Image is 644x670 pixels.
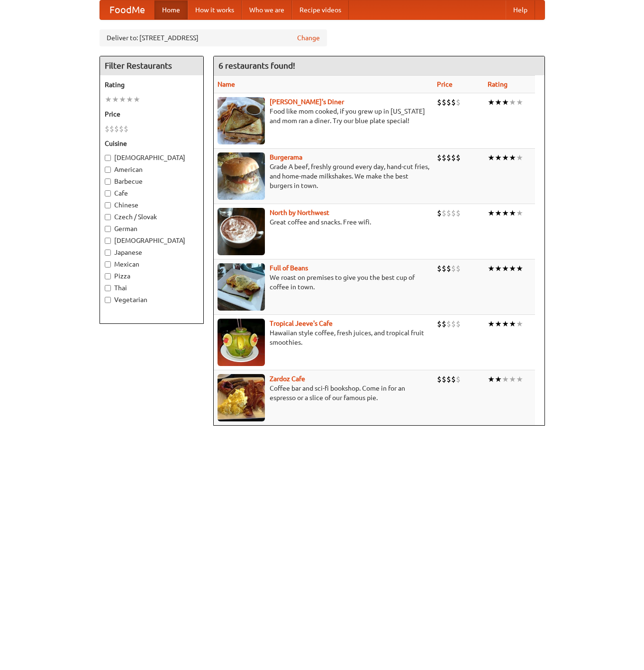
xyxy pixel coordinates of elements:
[442,152,446,163] li: $
[488,319,495,329] li: ★
[495,319,502,329] li: ★
[270,98,344,106] a: [PERSON_NAME]'s Diner
[451,97,456,107] li: $
[218,208,265,255] img: north.jpg
[105,155,111,161] input: [DEMOGRAPHIC_DATA]
[495,374,502,384] li: ★
[218,217,429,227] p: Great coffee and snacks. Free wifi.
[502,263,509,274] li: ★
[270,209,329,216] a: North by Northwest
[442,208,446,218] li: $
[495,263,502,274] li: ★
[105,109,199,119] h5: Price
[105,167,111,173] input: American
[488,97,495,107] li: ★
[297,33,320,43] a: Change
[509,374,516,384] li: ★
[456,152,461,163] li: $
[100,0,154,19] a: FoodMe
[105,271,199,281] label: Pizza
[105,153,199,162] label: [DEMOGRAPHIC_DATA]
[109,124,114,134] li: $
[105,283,199,293] label: Thai
[502,152,509,163] li: ★
[495,208,502,218] li: ★
[516,374,523,384] li: ★
[218,97,265,144] img: sallys.jpg
[105,139,199,148] h5: Cuisine
[516,319,523,329] li: ★
[270,264,308,272] a: Full of Beans
[488,374,495,384] li: ★
[451,319,456,329] li: $
[509,263,516,274] li: ★
[105,165,199,174] label: American
[442,263,446,274] li: $
[437,319,442,329] li: $
[456,97,461,107] li: $
[446,97,451,107] li: $
[105,190,111,197] input: Cafe
[105,177,199,186] label: Barbecue
[516,97,523,107] li: ★
[509,97,516,107] li: ★
[218,61,295,70] ng-pluralize: 6 restaurants found!
[105,80,199,89] h5: Rating
[270,153,302,161] a: Burgerama
[437,263,442,274] li: $
[292,0,349,19] a: Recipe videos
[218,107,429,125] p: Food like mom cooked, if you grew up in [US_STATE] and mom ran a diner. Try our blue plate special!
[451,263,456,274] li: $
[456,263,461,274] li: $
[105,212,199,222] label: Czech / Slovak
[105,250,111,256] input: Japanese
[105,285,111,291] input: Thai
[446,374,451,384] li: $
[188,0,242,19] a: How it works
[105,124,109,134] li: $
[488,152,495,163] li: ★
[119,124,124,134] li: $
[509,319,516,329] li: ★
[105,248,199,257] label: Japanese
[218,152,265,200] img: burgerama.jpg
[105,297,111,303] input: Vegetarian
[218,384,429,402] p: Coffee bar and sci-fi bookshop. Come in for an espresso or a slice of our famous pie.
[446,319,451,329] li: $
[133,94,140,105] li: ★
[442,97,446,107] li: $
[154,0,188,19] a: Home
[218,162,429,190] p: Grade A beef, freshly ground every day, hand-cut fries, and home-made milkshakes. We make the bes...
[100,56,203,75] h4: Filter Restaurants
[502,97,509,107] li: ★
[105,295,199,304] label: Vegetarian
[502,319,509,329] li: ★
[114,124,119,134] li: $
[451,374,456,384] li: $
[105,226,111,232] input: German
[502,374,509,384] li: ★
[105,224,199,233] label: German
[218,273,429,292] p: We roast on premises to give you the best cup of coffee in town.
[270,375,305,383] a: Zardoz Cafe
[242,0,292,19] a: Who we are
[270,320,333,327] a: Tropical Jeeve's Cafe
[105,273,111,279] input: Pizza
[105,214,111,220] input: Czech / Slovak
[451,152,456,163] li: $
[218,328,429,347] p: Hawaiian style coffee, fresh juices, and tropical fruit smoothies.
[100,29,327,46] div: Deliver to: [STREET_ADDRESS]
[105,261,111,268] input: Mexican
[126,94,133,105] li: ★
[437,97,442,107] li: $
[451,208,456,218] li: $
[218,319,265,366] img: jeeves.jpg
[456,319,461,329] li: $
[516,208,523,218] li: ★
[442,319,446,329] li: $
[105,238,111,244] input: [DEMOGRAPHIC_DATA]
